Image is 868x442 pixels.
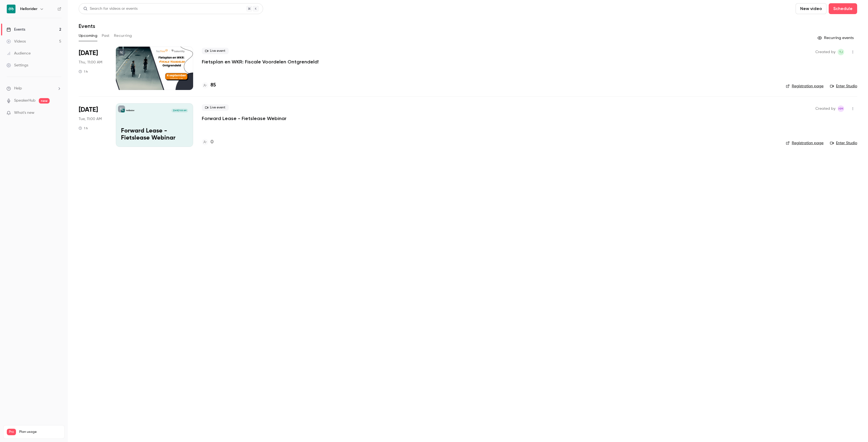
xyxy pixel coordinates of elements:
span: Created by [815,105,835,112]
div: Search for videos or events [83,6,138,12]
span: [DATE] [79,105,98,114]
span: Thu, 11:00 AM [79,60,102,65]
p: Hellorider [126,109,135,112]
a: Enter Studio [830,83,857,89]
button: Upcoming [79,31,97,40]
button: Recurring events [815,34,857,42]
span: HM [838,105,843,112]
div: Audience [7,51,31,56]
h4: 85 [210,82,216,89]
div: Sep 30 Tue, 11:00 AM (Europe/Amsterdam) [79,103,107,147]
span: Tue, 11:00 AM [79,116,102,122]
img: Hellorider [7,5,15,13]
a: Forward Lease - Fietslease WebinarHellorider[DATE] 11:00 AMForward Lease - Fietslease Webinar [116,103,193,147]
a: Enter Studio [830,140,857,146]
button: New video [796,3,826,14]
span: [DATE] [79,49,98,57]
h1: Events [79,23,95,29]
a: Registration page [786,140,824,146]
div: Settings [7,63,28,68]
div: Videos [7,39,26,44]
li: help-dropdown-opener [7,86,61,91]
div: 1 h [79,126,88,130]
span: Heleen Mostert [838,105,844,112]
span: Pro [7,429,16,435]
span: What's new [14,110,34,116]
div: 1 h [79,69,88,74]
span: Plan usage [19,430,61,434]
a: 85 [202,82,216,89]
button: Recurring [114,31,132,40]
div: Events [7,27,25,32]
a: Forward Lease - Fietslease Webinar [202,115,286,122]
button: Schedule [829,3,857,14]
span: Created by [815,49,835,55]
span: Live event [202,104,229,111]
button: Past [102,31,110,40]
h4: 0 [210,138,213,146]
h6: Hellorider [20,6,37,12]
div: Sep 4 Thu, 11:00 AM (Europe/Amsterdam) [79,47,107,90]
p: Forward Lease - Fietslease Webinar [121,128,188,142]
span: new [39,98,50,104]
span: [DATE] 11:00 AM [171,109,188,112]
a: Fietsplan en WKR: Fiscale Voordelen Ontgrendeld! [202,59,319,65]
a: Registration page [786,83,824,89]
span: Toon Jongerius [838,49,844,55]
span: TJ [839,49,843,55]
span: Live event [202,48,229,54]
a: 0 [202,138,213,146]
a: SpeakerHub [14,98,36,104]
span: Help [14,86,22,91]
